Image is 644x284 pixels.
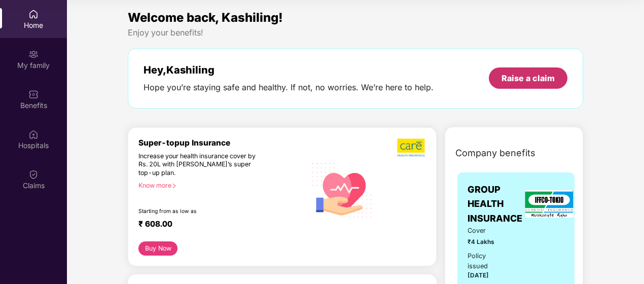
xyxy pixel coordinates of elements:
span: ₹4 Lakhs [468,237,504,247]
div: Hey, Kashiling [144,64,434,76]
span: Cover [468,226,504,236]
span: GROUP HEALTH INSURANCE [468,183,522,226]
img: svg+xml;base64,PHN2ZyBpZD0iSG9zcGl0YWxzIiB4bWxucz0iaHR0cDovL3d3dy53My5vcmcvMjAwMC9zdmciIHdpZHRoPS... [28,129,39,139]
div: Super-topup Insurance [138,138,306,148]
img: svg+xml;base64,PHN2ZyBpZD0iSG9tZSIgeG1sbnM9Imh0dHA6Ly93d3cudzMub3JnLzIwMDAvc3ZnIiB3aWR0aD0iMjAiIG... [28,9,39,19]
img: svg+xml;base64,PHN2ZyB4bWxucz0iaHR0cDovL3d3dy53My5vcmcvMjAwMC9zdmciIHhtbG5zOnhsaW5rPSJodHRwOi8vd3... [306,153,378,226]
div: ₹ 608.00 [138,219,296,231]
span: right [171,183,177,189]
button: Buy Now [138,241,177,256]
img: insurerLogo [525,190,574,218]
div: Policy issued [468,251,504,271]
img: svg+xml;base64,PHN2ZyBpZD0iQ2xhaW0iIHhtbG5zPSJodHRwOi8vd3d3LnczLm9yZy8yMDAwL3N2ZyIgd2lkdGg9IjIwIi... [28,169,39,180]
div: Enjoy your benefits! [128,27,583,38]
div: Know more [138,182,300,189]
img: b5dec4f62d2307b9de63beb79f102df3.png [397,138,426,157]
div: Starting from as low as [138,208,263,215]
div: Hope you’re staying safe and healthy. If not, no worries. We’re here to help. [144,82,434,93]
img: svg+xml;base64,PHN2ZyBpZD0iQmVuZWZpdHMiIHhtbG5zPSJodHRwOi8vd3d3LnczLm9yZy8yMDAwL3N2ZyIgd2lkdGg9Ij... [28,89,39,99]
span: [DATE] [468,272,489,279]
span: Company benefits [455,146,535,160]
span: Welcome back, Kashiling! [128,10,283,25]
div: Raise a claim [502,73,555,84]
img: svg+xml;base64,PHN2ZyB3aWR0aD0iMjAiIGhlaWdodD0iMjAiIHZpZXdCb3g9IjAgMCAyMCAyMCIgZmlsbD0ibm9uZSIgeG... [28,49,39,59]
div: Increase your health insurance cover by Rs. 20L with [PERSON_NAME]’s super top-up plan. [138,152,263,177]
